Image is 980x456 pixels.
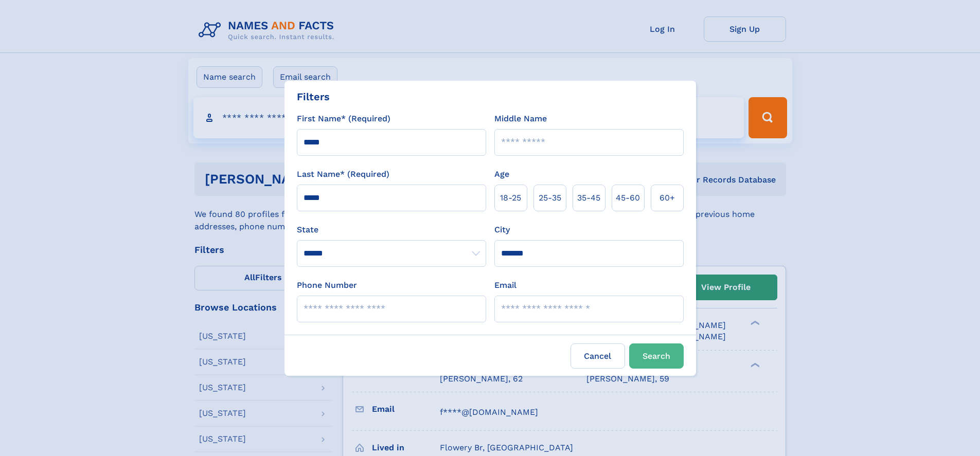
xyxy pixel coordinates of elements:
[494,168,509,180] label: Age
[577,192,600,204] span: 35‑45
[494,279,516,291] label: Email
[494,224,510,236] label: City
[660,192,675,204] span: 60+
[500,192,521,204] span: 18‑25
[539,192,561,204] span: 25‑35
[297,168,389,180] label: Last Name* (Required)
[297,89,330,104] div: Filters
[494,113,547,125] label: Middle Name
[571,343,625,369] label: Cancel
[297,113,390,125] label: First Name* (Required)
[616,192,640,204] span: 45‑60
[297,224,486,236] label: State
[629,343,684,369] button: Search
[297,279,357,291] label: Phone Number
